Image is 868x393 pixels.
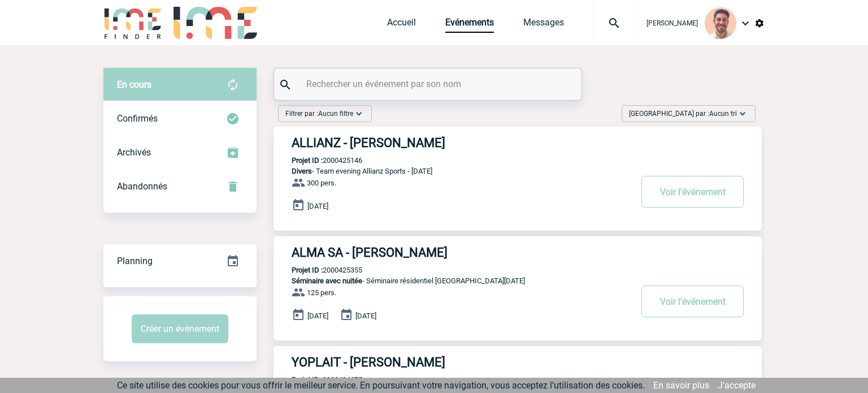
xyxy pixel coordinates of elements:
span: Séminaire avec nuitée [292,277,362,285]
span: [GEOGRAPHIC_DATA] par : [629,108,737,119]
a: ALMA SA - [PERSON_NAME] [274,245,762,260]
span: Aucun filtre [318,110,353,118]
button: Créer un événement [132,314,228,343]
button: Voir l'événement [641,176,744,208]
p: 2000425355 [274,266,362,274]
a: Evénements [445,17,494,33]
h3: ALMA SA - [PERSON_NAME] [292,245,631,260]
span: Archivés [117,147,151,158]
p: 2000425146 [274,156,362,165]
span: Aucun tri [709,110,737,118]
div: Retrouvez ici tous vos évènements avant confirmation [103,68,257,102]
a: ALLIANZ - [PERSON_NAME] [274,136,762,150]
span: [DATE] [307,312,328,320]
span: 300 pers. [307,179,336,187]
a: J'accepte [718,380,756,391]
img: 132114-0.jpg [705,7,736,39]
img: baseline_expand_more_white_24dp-b.png [353,108,364,119]
span: Confirmés [117,113,158,124]
div: Retrouvez ici tous vos événements organisés par date et état d'avancement [103,244,257,278]
div: Retrouvez ici tous les événements que vous avez décidé d'archiver [103,136,257,170]
span: Ce site utilise des cookies pour vous offrir le meilleur service. En poursuivant votre navigation... [117,380,645,391]
span: [DATE] [307,202,328,210]
p: - Team evening Allianz Sports - [DATE] [274,167,631,175]
input: Rechercher un événement par son nom [303,76,555,92]
span: Divers [292,167,312,175]
a: Accueil [387,17,416,33]
a: YOPLAIT - [PERSON_NAME] [274,355,762,369]
div: Retrouvez ici tous vos événements annulés [103,170,257,204]
h3: YOPLAIT - [PERSON_NAME] [292,355,631,369]
a: En savoir plus [653,380,709,391]
p: - Séminaire résidentiel [GEOGRAPHIC_DATA][DATE] [274,277,631,285]
span: [DATE] [355,312,376,320]
span: En cours [117,79,151,90]
span: 125 pers. [307,288,336,297]
b: Projet ID : [292,156,323,165]
img: baseline_expand_more_white_24dp-b.png [737,108,748,119]
a: Planning [103,244,257,277]
span: Filtrer par : [285,108,353,119]
b: Projet ID : [292,375,323,384]
h3: ALLIANZ - [PERSON_NAME] [292,136,631,150]
a: Messages [523,17,564,33]
b: Projet ID : [292,266,323,274]
p: 2000424675 [274,375,362,384]
button: Voir l'événement [641,286,744,317]
img: IME-Finder [103,7,162,39]
span: Planning [117,256,153,266]
span: Abandonnés [117,181,167,192]
span: [PERSON_NAME] [646,19,698,27]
